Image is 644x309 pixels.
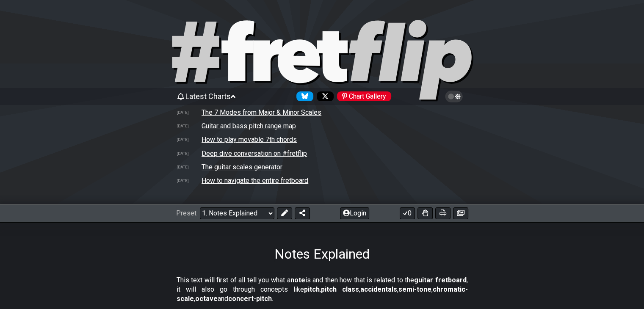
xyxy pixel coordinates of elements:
[176,108,202,117] td: [DATE]
[304,285,320,293] strong: pitch
[176,176,202,185] td: [DATE]
[176,119,468,133] tr: A chart showing pitch ranges for different string configurations and tunings
[201,135,297,144] td: How to play movable 7th chords
[201,163,283,171] td: The guitar scales generator
[195,295,218,303] strong: octave
[290,276,305,284] strong: note
[176,160,468,174] tr: How to create scale and chord charts
[417,207,433,219] button: Toggle Dexterity for all fretkits
[334,91,391,101] a: #fretflip at Pinterest
[200,207,274,219] select: Preset
[313,91,334,101] a: Follow #fretflip at X
[176,135,202,144] td: [DATE]
[360,285,397,293] strong: accidentals
[201,149,307,158] td: Deep dive conversation on #fretflip
[337,91,391,101] div: Chart Gallery
[453,207,468,219] button: Create image
[293,91,313,101] a: Follow #fretflip at Bluesky
[398,285,431,293] strong: semi-tone
[176,146,468,160] tr: Deep dive conversation on #fretflip by Google NotebookLM
[277,207,292,219] button: Edit Preset
[201,176,309,185] td: How to navigate the entire fretboard
[201,108,322,117] td: The 7 Modes from Major & Minor Scales
[414,276,467,284] strong: guitar fretboard
[228,295,272,303] strong: concert-pitch
[176,149,202,158] td: [DATE]
[176,174,468,187] tr: Note patterns to navigate the entire fretboard
[176,121,202,130] td: [DATE]
[340,207,369,219] button: Login
[201,121,296,130] td: Guitar and bass pitch range map
[176,106,468,119] tr: How to alter one or two notes in the Major and Minor scales to play the 7 Modes
[321,285,359,293] strong: pitch class
[400,207,415,219] button: 0
[176,163,202,171] td: [DATE]
[449,93,459,100] span: Toggle light / dark theme
[435,207,451,219] button: Print
[295,207,310,219] button: Share Preset
[176,209,196,217] span: Preset
[177,276,468,304] p: This text will first of all tell you what a is and then how that is related to the , it will also...
[176,133,468,146] tr: How to play movable 7th chords on guitar
[274,246,370,262] h1: Notes Explained
[185,92,231,101] span: Latest Charts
